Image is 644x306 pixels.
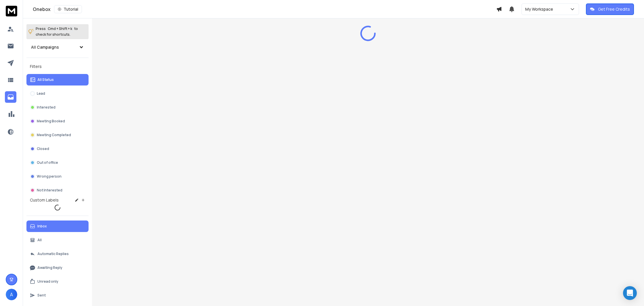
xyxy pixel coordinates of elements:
p: Wrong person [37,174,62,179]
p: Get Free Credits [598,6,630,12]
button: Out of office [26,157,89,168]
p: Meeting Completed [37,133,71,137]
h1: All Campaigns [31,44,59,50]
p: Meeting Booked [37,119,65,123]
button: All Campaigns [26,41,89,53]
h3: Filters [26,62,89,71]
button: Closed [26,143,89,155]
p: Closed [37,147,49,151]
button: A [6,289,17,300]
button: All [26,234,89,246]
div: Onebox [33,5,496,13]
p: All Status [37,77,54,82]
p: My Workspace [525,6,555,12]
p: Interested [37,105,55,110]
button: Meeting Completed [26,129,89,141]
button: Wrong person [26,171,89,182]
button: Unread only [26,276,89,287]
button: Not Interested [26,185,89,196]
button: Inbox [26,221,89,232]
p: Inbox [37,224,47,229]
p: Press to check for shortcuts. [36,26,78,37]
p: Awaiting Reply [37,265,62,270]
button: Get Free Credits [586,3,634,15]
button: Meeting Booked [26,115,89,127]
button: All Status [26,74,89,85]
h3: Custom Labels [30,197,59,203]
button: Automatic Replies [26,248,89,260]
p: All [37,238,42,242]
button: Lead [26,88,89,99]
button: Interested [26,102,89,113]
p: Unread only [37,279,58,284]
p: Out of office [37,160,58,165]
p: Automatic Replies [37,252,69,256]
button: Tutorial [54,5,82,13]
button: Sent [26,290,89,301]
button: Awaiting Reply [26,262,89,273]
span: Cmd + Shift + k [47,25,73,32]
p: Not Interested [37,188,62,193]
p: Sent [37,293,46,298]
div: Open Intercom Messenger [623,286,637,300]
p: Lead [37,91,45,96]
